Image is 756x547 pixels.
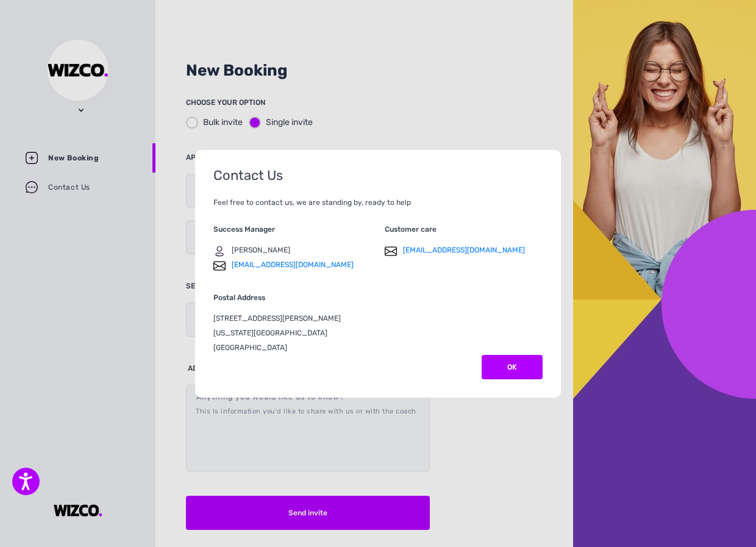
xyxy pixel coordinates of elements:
img: ico [213,260,226,272]
img: ico [385,245,397,257]
p: [GEOGRAPHIC_DATA] [213,340,543,355]
p: [US_STATE][GEOGRAPHIC_DATA] [213,326,543,340]
a: [EMAIL_ADDRESS][DOMAIN_NAME] [403,243,525,257]
button: OK [482,355,543,379]
p: Postal Address [213,290,543,305]
p: Feel free to contact us, we are standing by, ready to help [213,195,543,210]
p: [PERSON_NAME] [232,243,290,257]
p: Customer care [385,222,543,237]
p: [STREET_ADDRESS][PERSON_NAME] [213,311,543,326]
p: Success Manager [213,222,371,237]
img: ico [213,245,226,257]
a: [EMAIL_ADDRESS][DOMAIN_NAME] [232,257,354,272]
p: Contact Us [213,168,543,183]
